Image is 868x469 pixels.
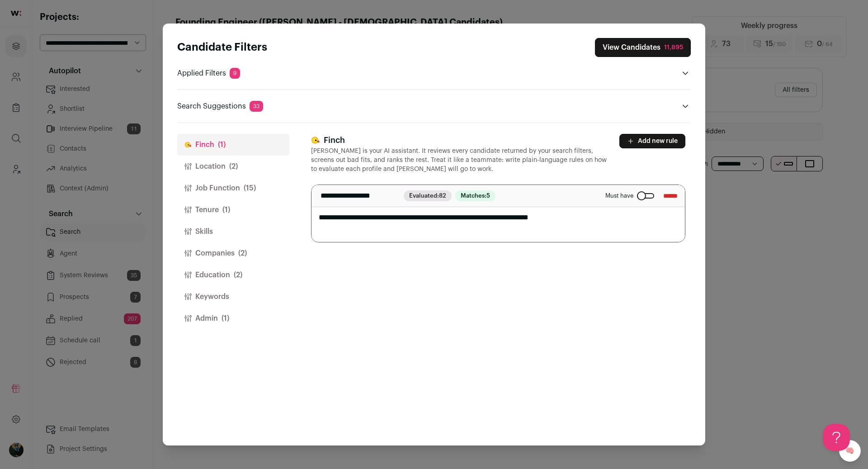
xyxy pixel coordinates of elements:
span: Must have [605,192,633,199]
span: 82 [439,193,446,199]
button: Tenure(1) [177,199,289,221]
span: 9 [230,68,240,79]
button: Open applied filters [680,68,691,79]
button: Finch(1) [177,134,289,156]
button: Add new rule [619,134,685,148]
span: (15) [244,183,256,194]
button: Keywords [177,286,289,308]
span: (1) [222,204,230,215]
span: (2) [234,270,242,280]
button: Close search preferences [595,38,691,57]
button: Skills [177,221,289,242]
button: Location(2) [177,156,289,177]
button: Education(2) [177,264,289,286]
p: Search Suggestions [177,101,263,112]
button: Job Function(15) [177,177,289,199]
span: (1) [218,139,226,150]
button: Admin(1) [177,308,289,329]
h3: Finch [311,134,609,147]
button: Companies(2) [177,242,289,264]
p: [PERSON_NAME] is your AI assistant. It reviews every candidate returned by your search filters, s... [311,147,609,174]
strong: Candidate Filters [177,42,267,53]
span: Evaluated: [404,190,452,201]
a: 🧠 [839,440,861,462]
span: (2) [238,248,247,259]
span: Matches: [455,190,495,201]
span: (1) [222,313,229,324]
span: 33 [250,101,263,112]
iframe: Help Scout Beacon - Open [823,424,850,451]
div: 11,895 [664,43,683,52]
span: 5 [486,193,490,199]
p: Applied Filters [177,68,240,79]
span: (2) [229,161,238,172]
